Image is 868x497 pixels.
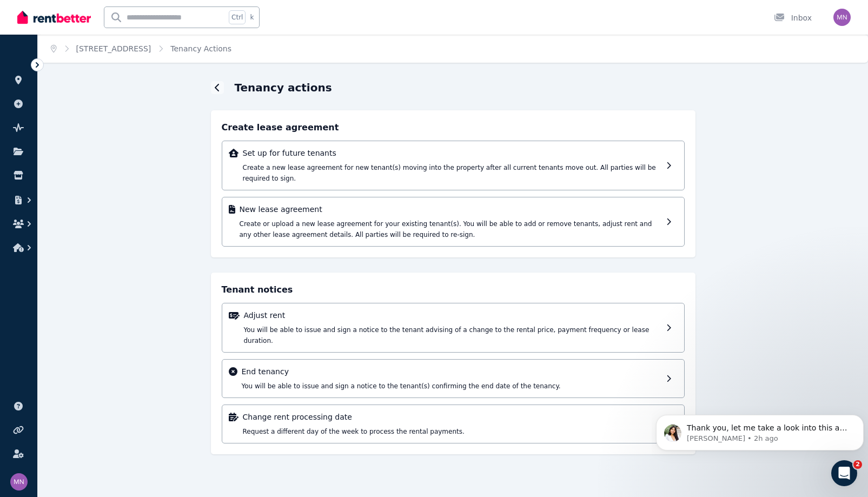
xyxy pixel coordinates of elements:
[222,283,685,296] h4: Tenant notices
[242,382,561,390] span: You will be able to issue and sign a notice to the tenant(s) confirming the end date of the tenancy.
[170,43,231,54] span: Tenancy Actions
[235,80,332,95] h1: Tenancy actions
[831,460,857,486] iframe: Intercom live chat
[38,35,244,63] nav: Breadcrumb
[240,204,662,215] p: New lease agreement
[243,164,656,182] span: Create a new lease agreement for new tenant(s) moving into the property after all current tenants...
[222,141,685,190] a: Set up for future tenantsCreate a new lease agreement for new tenant(s) moving into the property ...
[243,148,662,158] p: Set up for future tenants
[76,44,151,53] a: [STREET_ADDRESS]
[243,428,465,435] span: Request a different day of the week to process the rental payments.
[229,10,246,24] span: Ctrl
[652,392,868,468] iframe: Intercom notifications message
[243,412,662,422] p: Change rent processing date
[853,460,862,469] span: 2
[240,220,652,238] span: Create or upload a new lease agreement for your existing tenant(s). You will be able to add or re...
[244,326,650,344] span: You will be able to issue and sign a notice to the tenant advising of a change to the rental pric...
[244,310,662,321] p: Adjust rent
[222,121,685,134] h4: Create lease agreement
[833,9,851,26] img: Maricel Nadurata
[774,12,812,23] div: Inbox
[10,473,28,491] img: Maricel Nadurata
[242,366,662,377] p: End tenancy
[17,9,91,25] img: RentBetter
[250,13,254,22] span: k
